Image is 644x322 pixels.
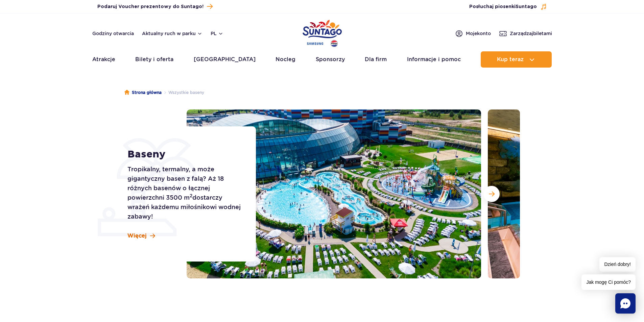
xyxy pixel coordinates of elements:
a: Nocleg [276,51,295,68]
button: Aktualny ruch w parku [142,31,202,36]
span: Jak mogę Ci pomóc? [581,274,636,290]
a: Atrakcje [92,51,115,68]
a: Informacje i pomoc [407,51,461,68]
sup: 2 [190,193,192,198]
a: Mojekonto [455,29,491,38]
a: Strona główna [124,89,162,96]
button: Następny slajd [483,186,500,202]
a: Zarządzajbiletami [499,29,552,38]
li: Wszystkie baseny [162,89,204,96]
button: Kup teraz [481,51,552,68]
a: Godziny otwarcia [92,30,134,37]
button: pl [211,30,223,37]
span: Posłuchaj piosenki [469,3,537,10]
button: Posłuchaj piosenkiSuntago [469,3,547,10]
div: Chat [615,293,636,314]
a: Sponsorzy [316,51,345,68]
img: Zewnętrzna część Suntago z basenami i zjeżdżalniami, otoczona leżakami i zielenią [187,109,481,278]
span: Moje konto [466,30,491,37]
span: Suntago [516,4,537,9]
span: Podaruj Voucher prezentowy do Suntago! [97,3,204,10]
h1: Baseny [127,148,241,160]
span: Dzień dobry! [599,257,636,272]
a: Więcej [127,232,155,240]
a: [GEOGRAPHIC_DATA] [194,51,256,68]
span: Zarządzaj biletami [510,30,552,37]
a: Podaruj Voucher prezentowy do Suntago! [97,2,213,11]
span: Więcej [127,232,147,240]
a: Dla firm [365,51,387,68]
p: Tropikalny, termalny, a może gigantyczny basen z falą? Aż 18 różnych basenów o łącznej powierzchn... [127,165,241,221]
span: Kup teraz [497,56,524,63]
a: Bilety i oferta [135,51,173,68]
a: Park of Poland [303,17,342,48]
